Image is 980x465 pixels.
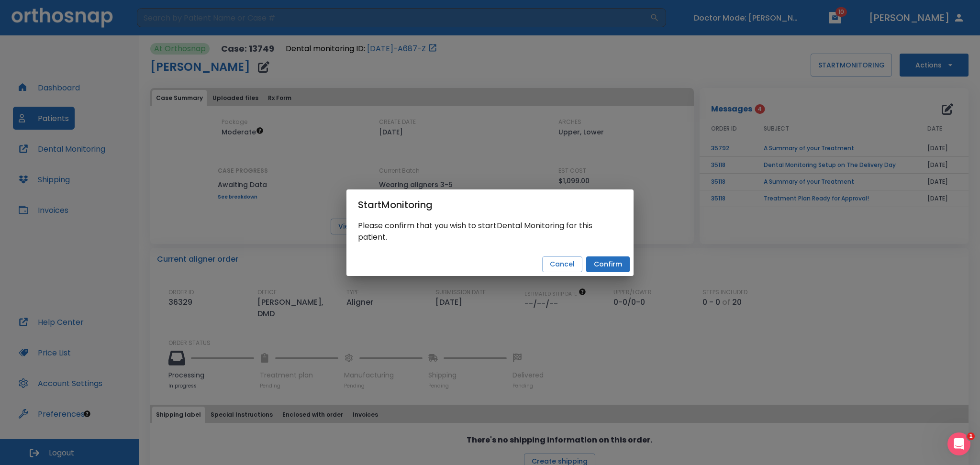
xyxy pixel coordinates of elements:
[358,220,622,243] p: Please confirm that you wish to start Dental Monitoring for this patient.
[542,256,582,272] button: Cancel
[586,256,630,272] button: Confirm
[947,432,970,455] iframe: Intercom live chat
[967,432,975,440] span: 1
[346,189,634,220] h2: Start Monitoring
